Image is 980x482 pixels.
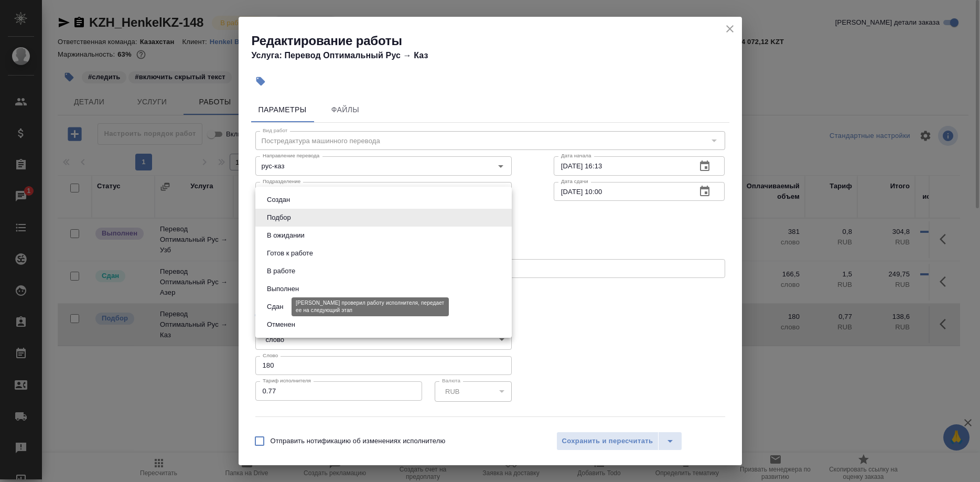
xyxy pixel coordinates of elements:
button: В работе [264,265,298,277]
button: Сдан [264,301,286,313]
button: Выполнен [264,283,302,295]
button: Отменен [264,319,298,330]
button: Подбор [264,212,294,223]
button: В ожидании [264,230,308,241]
button: Готов к работе [264,248,316,259]
button: Создан [264,194,293,206]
